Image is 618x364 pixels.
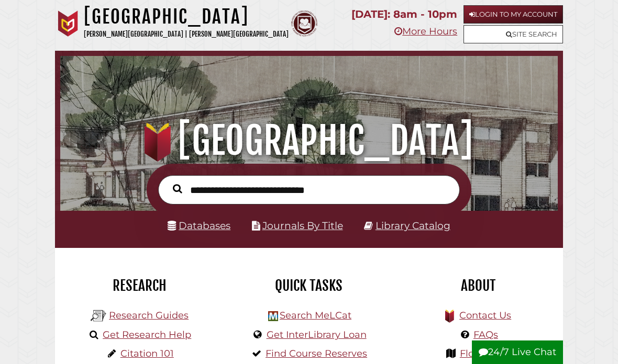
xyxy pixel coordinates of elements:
p: [PERSON_NAME][GEOGRAPHIC_DATA] | [PERSON_NAME][GEOGRAPHIC_DATA] [84,28,289,40]
h1: [GEOGRAPHIC_DATA] [84,5,289,28]
button: Search [168,182,187,196]
a: Login to My Account [463,5,563,24]
a: Databases [168,220,230,232]
a: Find Course Reserves [266,348,367,359]
a: Library Catalog [376,220,450,232]
img: Calvin Theological Seminary [291,10,317,37]
a: Journals By Title [262,220,343,232]
a: Citation 101 [120,348,174,359]
a: Research Guides [109,310,189,321]
a: Search MeLCat [280,310,351,321]
a: More Hours [394,26,457,37]
a: Get Research Help [103,329,191,340]
a: FAQs [473,329,498,340]
img: Calvin University [55,10,81,37]
i: Search [173,184,182,194]
a: Floor Maps [460,348,512,359]
a: Contact Us [459,310,511,321]
h1: [GEOGRAPHIC_DATA] [70,118,549,164]
h2: Research [63,277,216,294]
p: [DATE]: 8am - 10pm [351,5,457,24]
a: Site Search [463,25,563,43]
h2: About [402,277,555,294]
a: Get InterLibrary Loan [267,329,367,340]
h2: Quick Tasks [232,277,385,294]
img: Hekman Library Logo [91,308,106,324]
img: Hekman Library Logo [268,311,278,321]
